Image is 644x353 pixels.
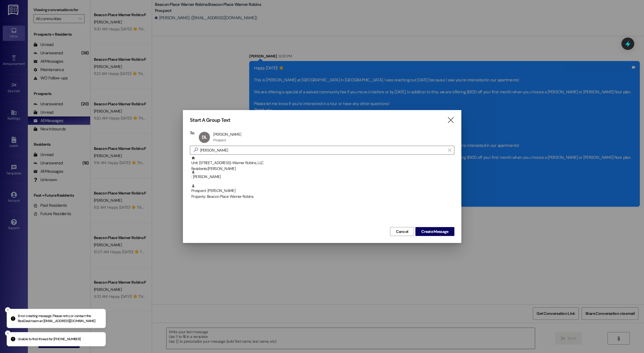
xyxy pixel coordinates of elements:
div: : [PERSON_NAME] [190,170,454,184]
i:  [447,117,454,123]
div: Residents: [PERSON_NAME] [191,166,454,172]
div: : [PERSON_NAME] [191,170,454,180]
h3: Start A Group Text [190,117,231,123]
p: Unable to find thread for [PHONE_NUMBER] [18,337,81,342]
i:  [191,147,200,153]
div: Unit: [STREET_ADDRESS]-Warner Robins, LLCResidents:[PERSON_NAME] [190,156,454,170]
i:  [448,148,451,152]
div: [PERSON_NAME] [213,132,241,137]
h3: To: [190,130,195,135]
button: Close toast [5,330,11,336]
p: Error creating message. Please retry or contact the ResiDesk team at [EMAIL_ADDRESS][DOMAIN_NAME] [18,314,101,323]
div: Prospect: [PERSON_NAME]Property: Beacon Place Warner Robins [190,184,454,198]
button: Create Message [415,227,454,236]
span: Create Message [421,229,448,235]
div: Property: Beacon Place Warner Robins [191,194,454,199]
button: Clear text [445,146,454,154]
div: Unit: [STREET_ADDRESS]-Warner Robins, LLC [191,156,454,172]
button: Cancel [390,227,414,236]
button: Close toast [5,307,11,313]
div: Prospect: [PERSON_NAME] [191,184,454,200]
input: Search for any contact or apartment [200,146,445,154]
div: Prospect [213,138,226,142]
span: DL [202,134,207,140]
span: Cancel [396,229,408,235]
